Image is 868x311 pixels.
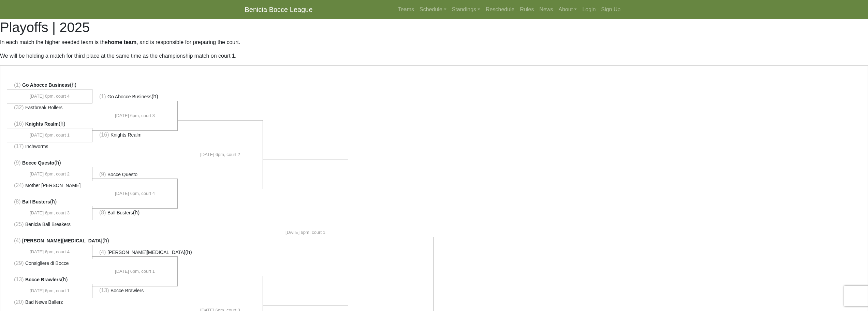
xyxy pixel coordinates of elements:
[245,3,313,16] a: Benicia Bocce League
[25,260,69,266] span: Consigliere di Bocce
[22,160,54,166] span: Bocce Questo
[107,172,137,177] span: Bocce Questo
[14,160,21,166] span: (9)
[7,120,92,128] li: (h)
[14,199,21,204] span: (8)
[99,287,109,293] span: (13)
[107,210,133,215] span: Ball Busters
[14,121,24,127] span: (16)
[14,143,24,149] span: (17)
[107,94,151,99] span: Go Abocce Business
[30,171,70,178] span: [DATE] 6pm, court 2
[285,229,325,236] span: [DATE] 6pm, court 1
[99,132,109,138] span: (16)
[14,104,24,110] span: (32)
[14,182,24,188] span: (24)
[30,132,70,139] span: [DATE] 6pm, court 1
[30,93,70,100] span: [DATE] 6pm, court 4
[115,190,155,197] span: [DATE] 6pm, court 4
[14,221,24,227] span: (25)
[25,121,59,127] span: Knights Realm
[99,249,106,255] span: (4)
[395,3,417,16] a: Teams
[556,3,580,16] a: About
[517,3,537,16] a: Rules
[25,299,63,305] span: Bad News Ballerz
[99,94,106,99] span: (1)
[7,81,92,89] li: (h)
[108,39,136,45] strong: home team
[22,82,70,88] span: Go Abocce Business
[22,199,50,204] span: Ball Busters
[537,3,556,16] a: News
[14,277,24,282] span: (13)
[25,222,71,227] span: Benicia Ball Breakers
[579,3,598,16] a: Login
[599,3,623,16] a: Sign Up
[200,151,240,158] span: [DATE] 6pm, court 2
[30,210,70,216] span: [DATE] 6pm, court 3
[99,171,106,177] span: (9)
[483,3,517,16] a: Reschedule
[449,3,483,16] a: Standings
[92,248,178,257] li: (h)
[92,208,178,217] li: (h)
[25,277,61,282] span: Bocce Brawlers
[107,250,185,255] span: [PERSON_NAME][MEDICAL_DATA]
[25,105,63,110] span: Fastbreak Rollers
[22,238,102,243] span: [PERSON_NAME][MEDICAL_DATA]
[14,82,21,88] span: (1)
[7,275,92,284] li: (h)
[7,198,92,206] li: (h)
[30,249,70,255] span: [DATE] 6pm, court 4
[92,93,178,101] li: (h)
[7,159,92,167] li: (h)
[14,260,24,266] span: (29)
[417,3,449,16] a: Schedule
[25,144,48,149] span: Inchworms
[25,183,81,188] span: Mother [PERSON_NAME]
[14,299,24,305] span: (20)
[111,288,144,293] span: Bocce Brawlers
[7,237,92,245] li: (h)
[111,132,142,138] span: Knights Realm
[99,210,106,215] span: (8)
[115,112,155,119] span: [DATE] 6pm, court 3
[14,238,21,243] span: (4)
[115,268,155,275] span: [DATE] 6pm, court 1
[30,287,70,294] span: [DATE] 6pm, court 1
